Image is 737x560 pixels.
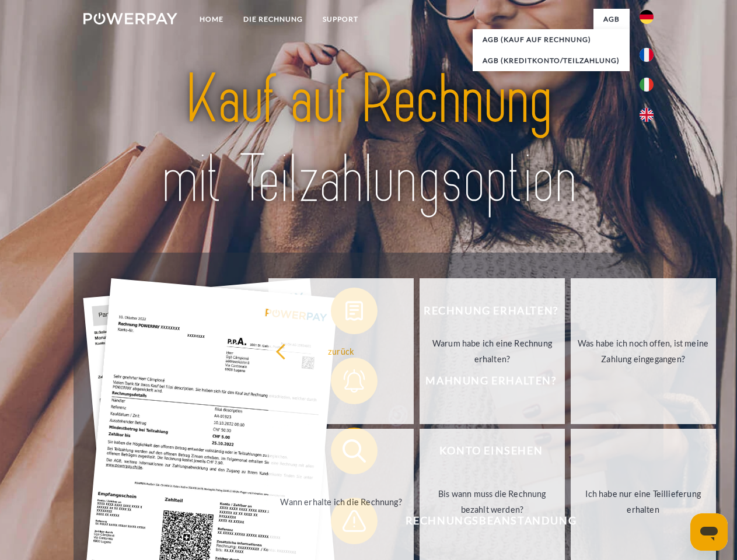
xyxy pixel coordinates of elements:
[640,10,654,24] img: de
[640,78,654,92] img: it
[578,335,709,367] div: Was habe ich noch offen, ist meine Zahlung eingegangen?
[233,9,313,30] a: DIE RECHNUNG
[473,50,630,71] a: AGB (Kreditkonto/Teilzahlung)
[473,29,630,50] a: AGB (Kauf auf Rechnung)
[578,486,709,517] div: Ich habe nur eine Teillieferung erhalten
[313,9,368,30] a: SUPPORT
[427,486,558,517] div: Bis wann muss die Rechnung bezahlt werden?
[571,278,716,424] a: Was habe ich noch offen, ist meine Zahlung eingegangen?
[275,494,407,509] div: Wann erhalte ich die Rechnung?
[593,9,630,30] a: agb
[111,56,626,223] img: title-powerpay_de.svg
[640,108,654,122] img: en
[190,9,233,30] a: Home
[275,343,407,359] div: zurück
[427,335,558,367] div: Warum habe ich eine Rechnung erhalten?
[690,513,728,551] iframe: Schaltfläche zum Öffnen des Messaging-Fensters
[640,48,654,62] img: fr
[83,13,177,24] img: logo-powerpay-white.svg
